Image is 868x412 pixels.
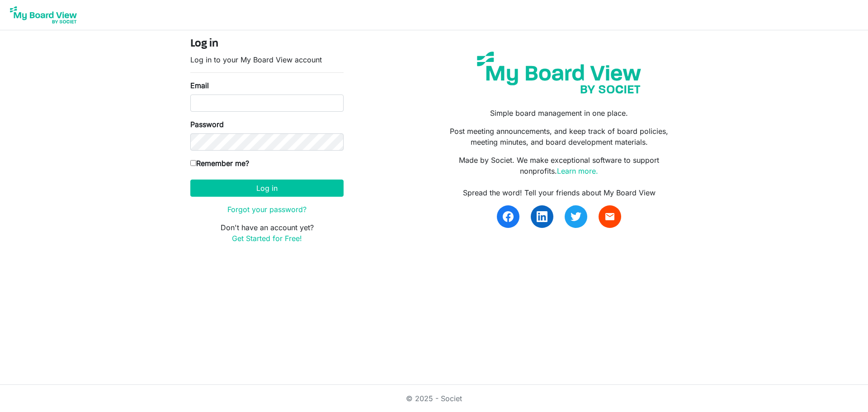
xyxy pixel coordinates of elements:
label: Email [190,80,209,91]
p: Post meeting announcements, and keep track of board policies, meeting minutes, and board developm... [441,126,678,147]
img: twitter.svg [571,211,581,222]
img: linkedin.svg [537,211,547,222]
p: Simple board management in one place. [441,108,678,118]
a: Get Started for Free! [232,234,302,243]
a: Learn more. [557,166,598,175]
a: email [599,205,621,228]
h4: Log in [190,38,344,51]
img: My Board View Logo [7,4,80,26]
input: Remember me? [190,160,196,166]
img: facebook.svg [503,211,514,222]
button: Log in [190,180,344,197]
p: Made by Societ. We make exceptional software to support nonprofits. [441,155,678,176]
a: Forgot your password? [227,205,307,214]
a: © 2025 - Societ [406,394,462,403]
span: email [604,211,615,222]
label: Password [190,119,224,130]
div: Spread the word! Tell your friends about My Board View [441,187,678,198]
p: Log in to your My Board View account [190,54,344,65]
label: Remember me? [190,158,249,169]
img: my-board-view-societ.svg [470,45,648,100]
p: Don't have an account yet? [190,222,344,244]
